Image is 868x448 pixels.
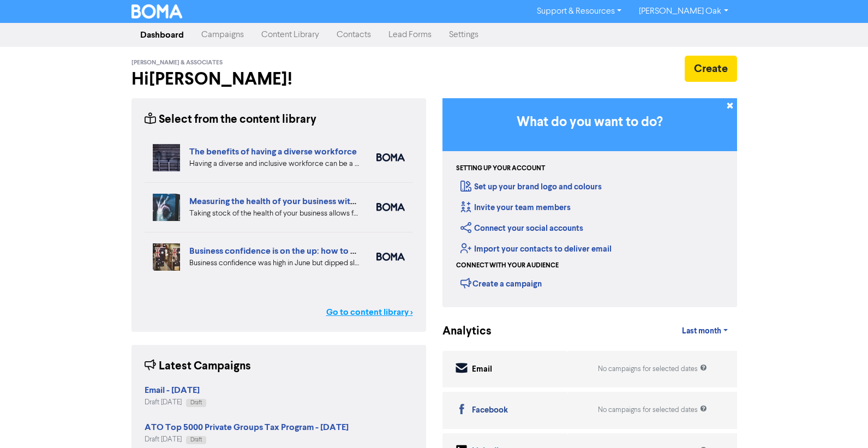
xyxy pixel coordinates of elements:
div: Facebook [472,404,508,417]
div: Setting up your account [456,164,545,174]
div: Taking stock of the health of your business allows for more effective planning, early warning abo... [189,208,360,219]
a: Campaigns [193,24,253,46]
a: [PERSON_NAME] Oak [630,3,737,20]
div: Having a diverse and inclusive workforce can be a major boost for your business. We list four of ... [189,158,360,170]
span: [PERSON_NAME] & Associates [131,59,223,67]
button: Create [685,56,737,82]
h3: What do you want to do? [459,115,721,130]
span: Draft [190,400,202,405]
span: Draft [190,437,202,443]
a: Connect your social accounts [460,223,583,234]
h2: Hi [PERSON_NAME] ! [131,69,426,89]
img: boma [376,153,405,162]
img: boma_accounting [376,203,405,211]
a: ATO Top 5000 Private Groups Tax Program - [DATE] [145,423,349,432]
a: Settings [440,24,487,46]
a: Email - [DATE] [145,386,200,395]
span: Last month [682,326,721,336]
a: Measuring the health of your business with ratio measures [189,196,414,207]
strong: ATO Top 5000 Private Groups Tax Program - [DATE] [145,422,349,433]
div: No campaigns for selected dates [598,364,707,374]
a: Go to content library > [326,306,413,319]
a: Content Library [253,24,328,46]
a: Set up your brand logo and colours [460,182,602,192]
iframe: Chat Widget [813,396,868,448]
div: Getting Started in BOMA [442,98,737,307]
div: Draft [DATE] [145,397,206,408]
img: BOMA Logo [131,4,183,19]
div: Analytics [442,323,478,340]
div: Draft [DATE] [145,434,349,445]
a: Business confidence is on the up: how to overcome the big challenges [189,246,462,256]
a: Dashboard [131,24,193,46]
a: Last month [673,320,737,342]
div: Latest Campaigns [145,358,251,375]
a: Import your contacts to deliver email [460,244,612,254]
div: Create a campaign [460,275,542,291]
a: Contacts [328,24,380,46]
strong: Email - [DATE] [145,385,200,396]
div: Connect with your audience [456,261,559,271]
div: No campaigns for selected dates [598,405,707,415]
a: Support & Resources [528,3,630,20]
div: Select from the content library [145,111,316,128]
a: Invite your team members [460,202,571,213]
a: The benefits of having a diverse workforce [189,146,357,157]
div: Business confidence was high in June but dipped slightly in August in the latest SMB Business Ins... [189,258,360,269]
img: boma [376,253,405,261]
div: Email [472,363,492,376]
a: Lead Forms [380,24,440,46]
